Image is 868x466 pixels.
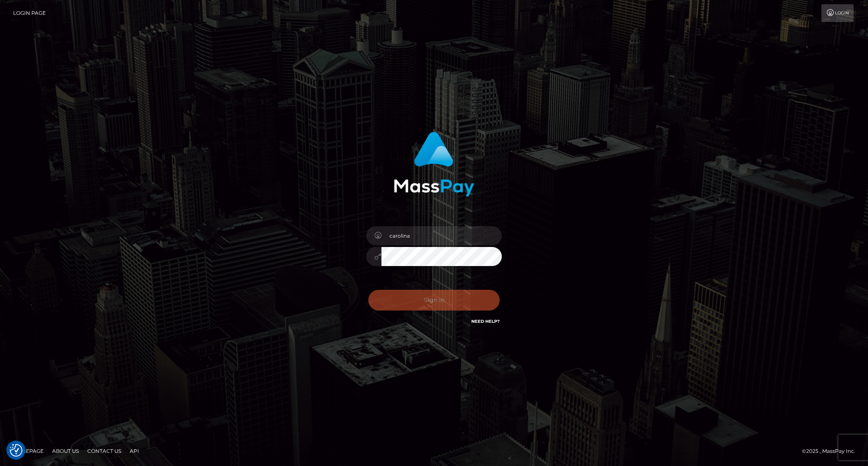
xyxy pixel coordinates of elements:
[10,444,22,457] img: Revisit consent button
[13,4,46,22] a: Login Page
[394,132,474,197] img: MassPay Login
[802,447,862,456] div: © 2025 , MassPay Inc.
[84,444,125,458] a: Contact Us
[381,226,502,245] input: Username...
[126,444,142,458] a: API
[471,319,500,324] a: Need Help?
[10,444,22,457] button: Consent Preferences
[9,444,47,458] a: Homepage
[49,444,82,458] a: About Us
[821,4,854,22] a: Login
